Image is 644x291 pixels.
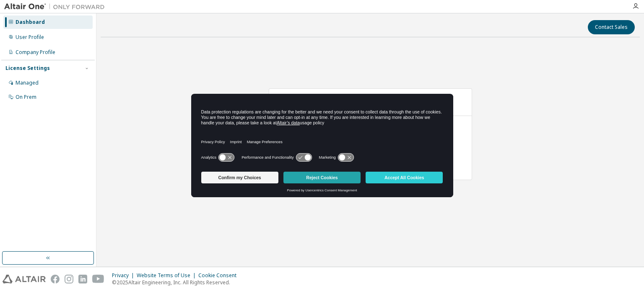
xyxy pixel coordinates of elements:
div: Cookie Consent [198,272,241,279]
div: User Profile [16,34,44,41]
div: Managed [16,80,39,86]
img: linkedin.svg [78,275,87,283]
span: AU Enterprise Suite [274,93,331,101]
div: Dashboard [16,19,45,26]
div: Privacy [112,272,137,279]
div: Company Profile [16,49,55,56]
img: Altair One [4,3,109,11]
img: facebook.svg [51,275,60,283]
img: youtube.svg [92,275,104,283]
div: On Prem [16,94,36,100]
img: instagram.svg [65,275,73,283]
div: Website Terms of Use [137,272,198,279]
div: License Settings [5,65,50,72]
p: © 2025 Altair Engineering, Inc. All Rights Reserved. [112,279,241,286]
button: Contact Sales [588,20,635,34]
img: altair_logo.svg [3,275,46,283]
